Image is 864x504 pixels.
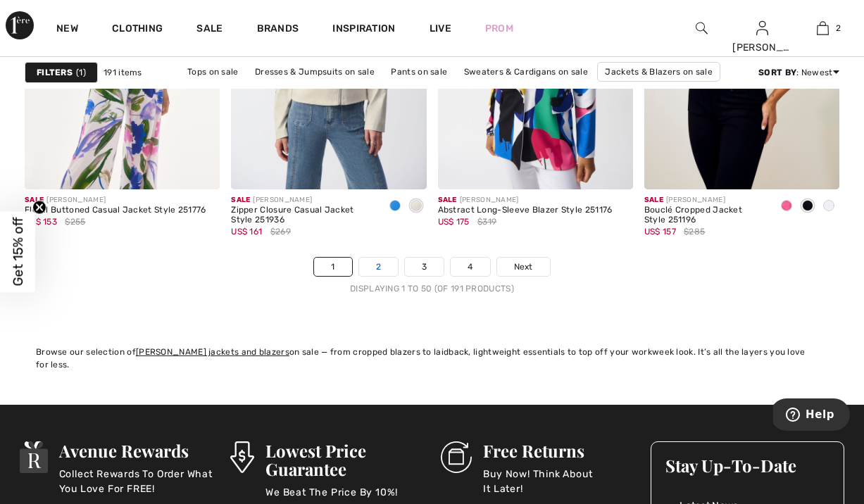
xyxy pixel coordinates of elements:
div: [PERSON_NAME] [231,195,372,206]
div: Black [797,195,818,218]
h3: Lowest Price Guarantee [265,441,423,478]
a: 3 [405,258,444,276]
span: $255 [65,215,85,228]
span: Next [514,260,533,273]
a: Clothing [112,23,163,37]
div: [PERSON_NAME] [644,195,765,206]
strong: Filters [37,66,73,79]
a: 4 [451,258,489,276]
span: Sale [25,196,44,204]
span: 191 items [104,66,142,79]
span: Get 15% off [10,218,26,286]
div: [PERSON_NAME] [25,195,206,206]
h3: Free Returns [483,441,634,460]
div: Coastal blue [384,195,406,218]
img: Avenue Rewards [20,441,48,473]
div: Zipper Closure Casual Jacket Style 251936 [231,206,372,225]
nav: Page navigation [25,257,839,295]
a: Live [430,21,451,36]
a: Outerwear on sale [441,82,532,100]
span: Sale [644,196,663,204]
a: Sign In [756,21,768,34]
div: Abstract Long-Sleeve Blazer Style 251176 [438,206,613,215]
a: 2 [793,20,852,37]
div: Moonstone [406,195,427,218]
span: Sale [231,196,250,204]
span: Sale [438,196,457,204]
div: : Newest [758,66,839,79]
a: Sale [196,23,223,37]
div: Displaying 1 to 50 (of 191 products) [25,282,839,295]
p: Buy Now! Think About It Later! [483,467,634,495]
img: search the website [696,20,708,37]
button: Close teaser [32,201,46,215]
span: $269 [270,225,291,238]
span: US$ 175 [438,217,470,227]
a: Tops on sale [180,63,246,81]
a: Next [497,258,550,276]
div: [PERSON_NAME] [732,40,791,55]
div: Bouclé Cropped Jacket Style 251196 [644,206,765,225]
a: Pants on sale [384,63,454,81]
span: US$ 157 [644,227,676,237]
span: Inspiration [332,23,395,37]
div: [PERSON_NAME] [438,195,613,206]
span: US$ 153 [25,217,57,227]
div: Browse our selection of on sale — from cropped blazers to laidback, lightweight essentials to top... [36,346,828,371]
img: 1ère Avenue [6,11,34,39]
a: Dresses & Jumpsuits on sale [248,63,382,81]
a: Brands [257,23,299,37]
span: $319 [477,215,496,228]
span: US$ 161 [231,227,262,237]
a: Jackets & Blazers on sale [597,62,720,82]
div: Pink [776,195,797,218]
span: $285 [684,225,705,238]
iframe: Opens a widget where you can find more information [773,398,850,434]
h3: Avenue Rewards [59,441,213,460]
a: 2 [359,258,398,276]
a: 1 [314,258,351,276]
p: Collect Rewards To Order What You Love For FREE! [59,467,213,495]
strong: Sort By [758,68,796,77]
a: [PERSON_NAME] jackets and blazers [136,347,289,357]
span: 1 [76,66,86,79]
a: Sweaters & Cardigans on sale [457,63,595,81]
img: My Bag [817,20,829,37]
a: New [56,23,78,37]
img: Lowest Price Guarantee [230,441,254,473]
img: My Info [756,20,768,37]
a: Skirts on sale [369,82,439,100]
a: Prom [485,21,513,36]
div: Off White [818,195,839,218]
h3: Stay Up-To-Date [665,456,829,474]
div: Floral Buttoned Casual Jacket Style 251776 [25,206,206,215]
span: 2 [836,22,841,34]
img: Free Returns [441,441,472,473]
